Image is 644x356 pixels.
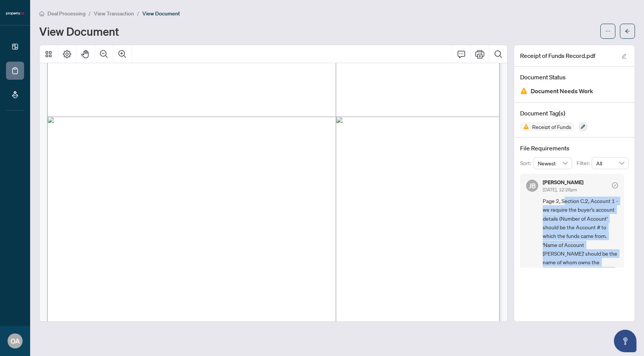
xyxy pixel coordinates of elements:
p: Filter: [577,159,592,167]
h4: File Requirements [520,144,629,153]
img: Status Icon [520,122,529,131]
img: logo [6,11,24,16]
img: Document Status [520,87,528,95]
span: ellipsis [605,29,610,34]
h1: View Document [39,25,119,37]
span: edit [621,53,627,59]
span: Newest [538,158,568,169]
span: home [39,11,44,16]
p: Sort: [520,159,533,167]
span: Receipt of Funds Record.pdf [520,51,595,60]
h4: Document Status [520,73,629,82]
span: Document Needs Work [531,86,593,96]
h4: Document Tag(s) [520,109,629,118]
span: View Document [142,10,180,17]
span: JB [529,180,536,191]
span: arrow-left [625,29,630,34]
span: All [596,158,624,169]
li: / [137,9,139,18]
span: View Transaction [94,10,134,17]
span: check-circle [612,182,618,188]
span: Receipt of Funds [529,124,574,129]
span: Deal Processing [47,10,85,17]
button: Open asap [614,330,636,352]
span: [DATE], 12:26pm [543,187,577,192]
span: OA [11,336,20,346]
li: / [89,9,91,18]
h5: [PERSON_NAME] [543,180,583,185]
